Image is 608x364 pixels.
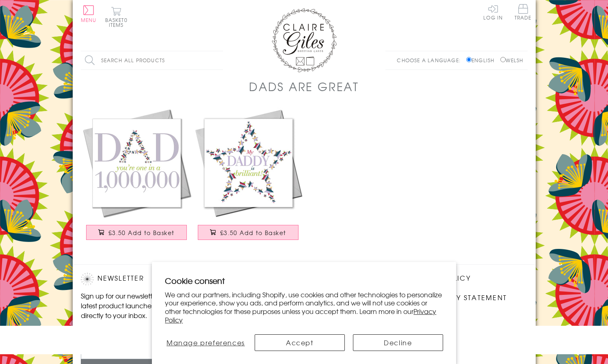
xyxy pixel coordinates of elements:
img: Father's Day Card, One in a Million [81,107,193,219]
span: £3.50 Add to Basket [220,229,286,237]
button: Menu [81,5,97,22]
span: Menu [81,16,97,24]
button: £3.50 Add to Basket [198,225,299,240]
img: Claire Giles Greetings Cards [272,8,337,72]
h2: Newsletter [81,273,219,285]
input: Welsh [500,57,506,62]
p: We and our partners, including Shopify, use cookies and other technologies to personalize your ex... [165,290,443,324]
button: Manage preferences [165,334,246,351]
input: Search [215,51,223,70]
span: Trade [515,4,532,20]
a: Father's Day Card, Star Daddy, My Daddy is brilliant £3.50 Add to Basket [193,107,304,248]
span: 0 items [109,16,128,28]
span: Manage preferences [167,338,245,347]
button: Accept [255,334,345,351]
input: English [466,57,472,62]
label: English [466,57,498,64]
input: Search all products [81,51,223,70]
a: Privacy Policy [165,306,436,325]
p: Sign up for our newsletter to receive the latest product launches, news and offers directly to yo... [81,291,219,320]
button: Decline [353,334,443,351]
h1: Dads Are Great [249,78,359,95]
img: Father's Day Card, Star Daddy, My Daddy is brilliant [193,107,304,219]
a: Log In [483,4,503,20]
label: Welsh [500,57,524,64]
a: Accessibility Statement [406,292,507,303]
a: Trade [515,4,532,22]
p: Choose a language: [397,57,465,64]
button: Basket0 items [105,7,128,27]
a: Father's Day Card, One in a Million £3.50 Add to Basket [81,107,193,248]
h2: Cookie consent [165,275,443,286]
span: £3.50 Add to Basket [108,229,175,237]
button: £3.50 Add to Basket [86,225,187,240]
